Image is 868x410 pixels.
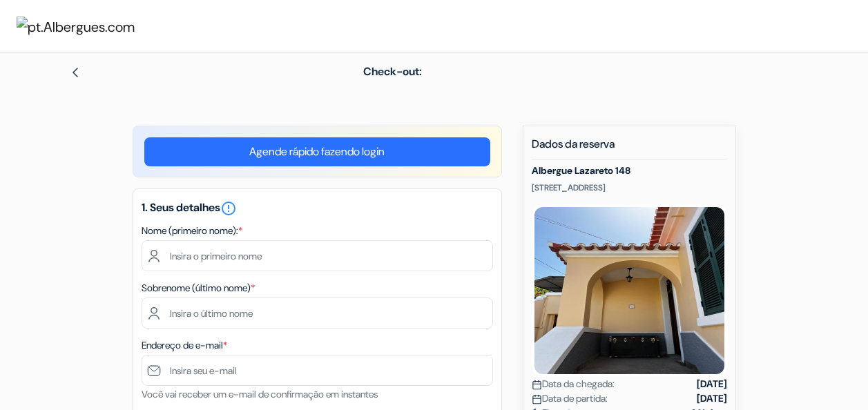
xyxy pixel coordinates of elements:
strong: [DATE] [697,391,727,406]
a: Agende rápido fazendo login [144,137,490,166]
h5: Dados da reserva [532,137,727,159]
label: Sobrenome (último nome) [142,281,255,295]
input: Insira o último nome [142,297,493,329]
label: Endereço de e-mail [142,338,227,353]
h5: 1. Seus detalhes [142,200,493,217]
img: pt.Albergues.com [17,17,135,37]
label: Nome (primeiro nome): [142,224,242,238]
img: calendar.svg [532,394,542,404]
a: error_outline [220,200,237,215]
img: left_arrow.svg [70,67,81,78]
span: Data de partida: [532,391,608,406]
span: Data da chegada: [532,377,615,391]
small: Você vai receber um e-mail de confirmação em instantes [142,388,378,400]
h5: Albergue Lazareto 148 [532,165,727,177]
input: Insira seu e-mail [142,355,493,386]
i: error_outline [220,200,237,217]
p: [STREET_ADDRESS] [532,182,727,193]
img: calendar.svg [532,380,542,390]
input: Insira o primeiro nome [142,240,493,271]
span: Check-out: [363,64,422,79]
strong: [DATE] [697,377,727,391]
